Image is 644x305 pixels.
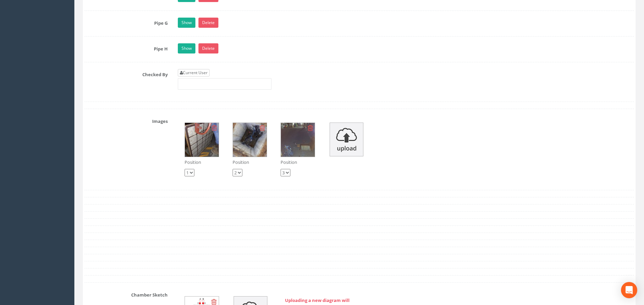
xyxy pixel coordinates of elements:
label: Pipe H [79,43,173,52]
a: Current User [178,69,210,77]
a: Show [178,43,195,53]
a: Show [178,18,195,28]
label: Checked By [79,69,173,78]
a: Delete [198,18,218,28]
p: Position [281,159,315,166]
p: Position [185,159,219,166]
img: 3f37cc6d-c7dc-f013-1966-23a40b1afc94_f23ce665-df3f-9075-33a6-3e0e18d590d9_thumb.jpg [233,123,267,157]
img: upload_icon.png [330,123,363,156]
a: Delete [198,43,218,53]
img: 3f37cc6d-c7dc-f013-1966-23a40b1afc94_594b163b-d026-ae43-8cd5-8d6cd192def7_thumb.jpg [281,123,315,157]
label: Images [79,116,173,125]
label: Chamber Sketch [79,289,173,298]
img: 3f37cc6d-c7dc-f013-1966-23a40b1afc94_350324e1-8e47-d56a-d840-12f7b0a32259_thumb.jpg [185,123,219,157]
label: Pipe G [79,18,173,26]
div: Open Intercom Messenger [621,282,637,298]
p: Position [233,159,267,166]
